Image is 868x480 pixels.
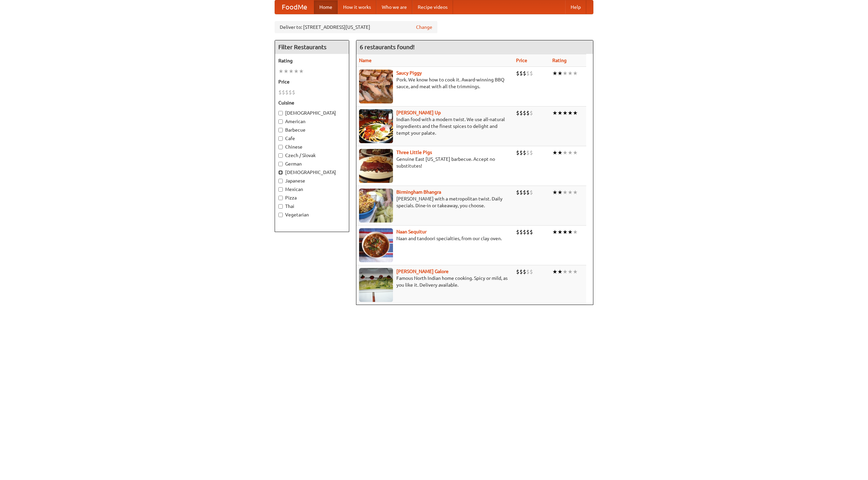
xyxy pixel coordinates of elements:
[416,24,432,31] a: Change
[530,268,533,275] li: $
[359,76,511,90] p: Pork. We know how to cook it. Award-winning BBQ sauce, and meat with all the trimmings.
[568,189,573,196] li: ★
[552,58,567,63] a: Rating
[285,89,289,96] li: $
[573,268,578,275] li: ★
[278,145,283,149] input: Chinese
[360,44,415,50] ng-pluralize: 6 restaurants found!
[519,268,523,275] li: $
[278,213,283,217] input: Vegetarian
[563,228,568,236] li: ★
[557,149,563,156] li: ★
[278,89,282,96] li: $
[573,149,578,156] li: ★
[275,40,349,54] h4: Filter Restaurants
[526,70,530,77] li: $
[289,68,294,75] li: ★
[396,70,422,76] a: Saucy Piggy
[278,119,283,124] input: American
[278,128,283,132] input: Barbecue
[523,228,526,236] li: $
[526,109,530,117] li: $
[359,235,511,242] p: Naan and tandoori specialties, from our clay oven.
[557,268,563,275] li: ★
[359,116,511,136] p: Indian food with a modern twist. We use all-natural ingredients and the finest spices to delight ...
[519,109,523,117] li: $
[359,195,511,209] p: [PERSON_NAME] with a metropolitan twist. Daily specials. Dine-in or takeaway, you choose.
[523,109,526,117] li: $
[359,58,372,63] a: Name
[278,196,283,200] input: Pizza
[359,228,393,262] img: naansequitur.jpg
[359,156,511,169] p: Genuine East [US_STATE] barbecue. Accept no substitutes!
[278,162,283,166] input: German
[557,109,563,117] li: ★
[359,275,511,288] p: Famous North Indian home cooking. Spicy or mild, as you like it. Delivery available.
[563,70,568,77] li: ★
[278,204,283,209] input: Thai
[568,149,573,156] li: ★
[278,135,346,142] label: Cafe
[278,194,346,201] label: Pizza
[396,110,441,115] b: [PERSON_NAME] Up
[552,189,557,196] li: ★
[396,229,427,234] a: Naan Sequitur
[275,21,437,33] div: Deliver to: [STREET_ADDRESS][US_STATE]
[552,109,557,117] li: ★
[338,0,376,14] a: How it works
[519,70,523,77] li: $
[278,111,283,115] input: [DEMOGRAPHIC_DATA]
[278,169,346,176] label: [DEMOGRAPHIC_DATA]
[396,189,441,195] a: Birmingham Bhangra
[278,136,283,141] input: Cafe
[523,70,526,77] li: $
[278,68,283,75] li: ★
[278,110,346,116] label: [DEMOGRAPHIC_DATA]
[376,0,412,14] a: Who we are
[292,89,295,96] li: $
[530,109,533,117] li: $
[283,68,289,75] li: ★
[516,149,519,156] li: $
[519,228,523,236] li: $
[278,78,346,85] h5: Price
[278,186,346,193] label: Mexican
[275,0,314,14] a: FoodMe
[530,149,533,156] li: $
[530,228,533,236] li: $
[359,268,393,302] img: currygalore.jpg
[278,127,346,133] label: Barbecue
[278,170,283,175] input: [DEMOGRAPHIC_DATA]
[563,268,568,275] li: ★
[278,179,283,183] input: Japanese
[412,0,453,14] a: Recipe videos
[557,70,563,77] li: ★
[563,149,568,156] li: ★
[523,149,526,156] li: $
[278,152,346,159] label: Czech / Slovak
[568,70,573,77] li: ★
[573,189,578,196] li: ★
[516,58,527,63] a: Price
[573,70,578,77] li: ★
[359,70,393,103] img: saucy.jpg
[299,68,304,75] li: ★
[278,57,346,64] h5: Rating
[396,150,432,155] a: Three Little Pigs
[516,228,519,236] li: $
[563,189,568,196] li: ★
[568,268,573,275] li: ★
[278,153,283,158] input: Czech / Slovak
[396,269,449,274] a: [PERSON_NAME] Galore
[359,109,393,143] img: curryup.jpg
[526,228,530,236] li: $
[278,177,346,184] label: Japanese
[278,118,346,125] label: American
[573,109,578,117] li: ★
[530,70,533,77] li: $
[282,89,285,96] li: $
